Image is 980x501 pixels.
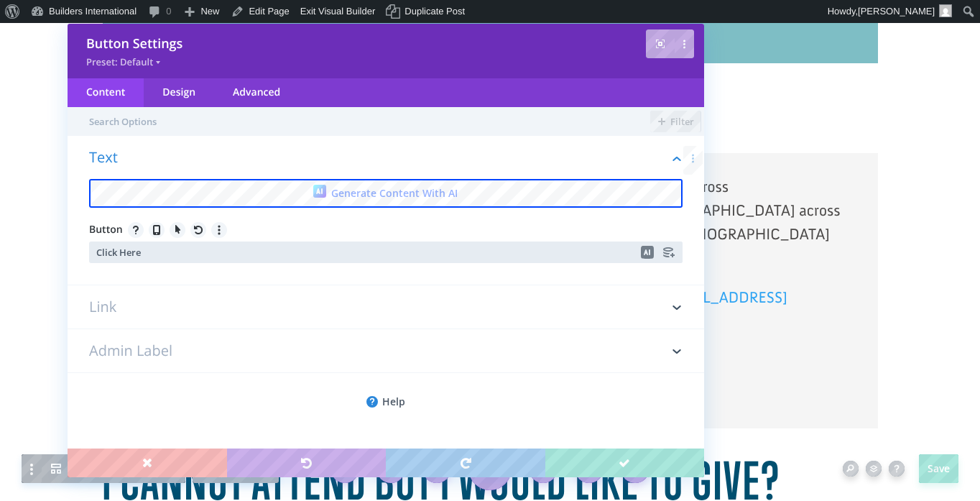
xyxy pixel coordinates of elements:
div: to [26,45,198,55]
div: Content [68,78,144,107]
h3: Admin Label [89,329,683,372]
img: US.png [26,58,36,68]
button: Help [89,387,683,416]
h3: Text [89,150,683,179]
span: [GEOGRAPHIC_DATA] , [GEOGRAPHIC_DATA] [39,58,198,68]
span: Preset: Default [86,56,153,68]
button: Save [919,454,958,483]
button: Filter [650,111,701,132]
span: Button [89,223,123,237]
span: [PERSON_NAME] [858,6,935,17]
div: [DEMOGRAPHIC_DATA] donated $1,000 [26,14,198,43]
input: Search Options [68,107,650,136]
div: Advanced [214,78,299,107]
button: Donate [203,29,267,55]
h3: Link [89,285,683,328]
div: Design [144,78,214,107]
strong: Project Shovel Ready [34,44,119,55]
img: emoji partyFace [116,30,127,42]
span: Button Settings [86,35,182,52]
button: Generate Content With AI [89,179,683,208]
